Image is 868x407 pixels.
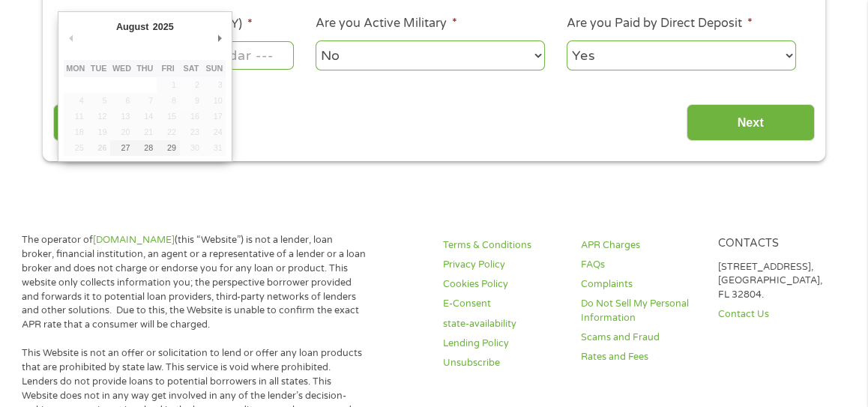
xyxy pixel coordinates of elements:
a: [DOMAIN_NAME] [93,234,175,246]
input: Back [53,104,181,141]
button: Previous Month [64,28,77,49]
a: Terms & Conditions [443,238,562,253]
a: Contact Us [718,307,837,322]
button: Next Month [212,28,226,49]
button: 28 [133,140,157,156]
a: Scams and Fraud [581,331,700,345]
abbr: Tuesday [91,64,107,73]
abbr: Thursday [136,64,153,73]
a: FAQs [581,258,700,272]
input: Next [687,104,815,141]
abbr: Monday [66,64,85,73]
abbr: Sunday [205,64,223,73]
a: Unsubscribe [443,356,562,370]
label: Are you Paid by Direct Deposit [567,16,753,31]
h4: Contacts [718,237,837,251]
a: Cookies Policy [443,277,562,292]
button: 29 [157,140,180,156]
abbr: Friday [161,64,174,73]
a: Lending Policy [443,337,562,351]
a: Complaints [581,277,700,292]
a: state-availability [443,317,562,331]
p: [STREET_ADDRESS], [GEOGRAPHIC_DATA], FL 32804. [718,260,837,303]
label: Are you Active Military [316,16,457,31]
div: August [114,17,151,37]
a: APR Charges [581,238,700,253]
div: 2025 [151,17,175,37]
abbr: Wednesday [112,64,131,73]
a: Privacy Policy [443,258,562,272]
abbr: Saturday [184,64,199,73]
button: 27 [110,140,133,156]
a: E-Consent [443,297,562,311]
a: Do Not Sell My Personal Information [581,297,700,325]
p: The operator of (this “Website”) is not a lender, loan broker, financial institution, an agent or... [22,233,367,332]
a: Rates and Fees [581,350,700,364]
